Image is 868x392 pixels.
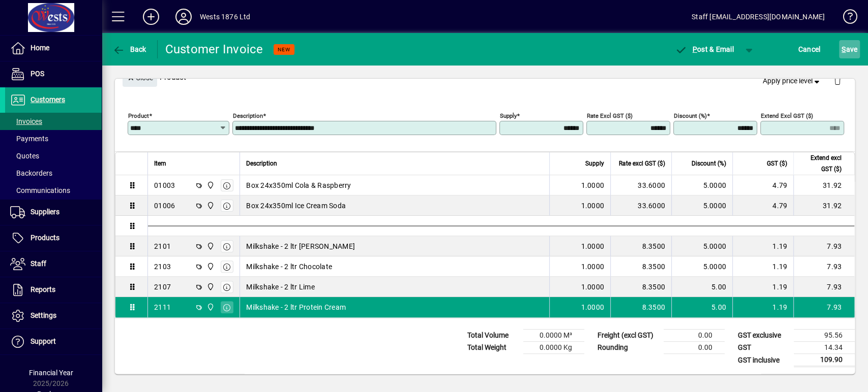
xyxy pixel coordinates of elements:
[5,36,102,61] a: Home
[733,354,794,367] td: GST inclusive
[670,40,739,58] button: Post & Email
[204,281,216,292] span: Wests Cordials
[462,330,523,342] td: Total Volume
[5,130,102,147] a: Payments
[693,45,697,53] span: P
[10,135,48,143] span: Payments
[671,297,732,317] td: 5.00
[835,2,855,35] a: Knowledge Base
[523,330,584,342] td: 0.0000 M³
[671,195,732,216] td: 5.0000
[246,282,315,292] span: Milkshake - 2 ltr Lime
[733,330,794,342] td: GST exclusive
[839,40,860,58] button: Save
[619,158,665,169] span: Rate excl GST ($)
[154,302,171,312] div: 2111
[112,45,146,53] span: Back
[732,297,793,317] td: 1.19
[31,337,56,345] span: Support
[617,262,665,272] div: 8.3500
[10,186,70,194] span: Communications
[825,69,850,93] button: Delete
[767,158,787,169] span: GST ($)
[246,302,346,312] span: Milkshake - 2 ltr Protein Cream
[128,112,149,119] mat-label: Product
[154,282,171,292] div: 2107
[796,40,823,58] button: Cancel
[154,241,171,251] div: 2101
[167,8,200,26] button: Profile
[732,277,793,297] td: 1.19
[102,40,158,58] app-page-header-button: Back
[587,112,633,119] mat-label: Rate excl GST ($)
[10,152,39,160] span: Quotes
[671,175,732,195] td: 5.0000
[671,277,732,297] td: 5.00
[793,175,854,195] td: 31.92
[31,208,59,216] span: Suppliers
[154,201,175,211] div: 01006
[462,342,523,354] td: Total Weight
[675,45,734,53] span: ost & Email
[763,76,822,86] span: Apply price level
[5,147,102,165] a: Quotes
[692,158,726,169] span: Discount (%)
[692,9,825,25] div: Staff [EMAIL_ADDRESS][DOMAIN_NAME]
[671,236,732,256] td: 5.0000
[204,302,216,313] span: Wests Cordials
[10,117,42,125] span: Invoices
[246,241,355,251] span: Milkshake - 2 ltr [PERSON_NAME]
[200,9,250,25] div: Wests 1876 Ltd
[120,73,160,82] app-page-header-button: Close
[246,262,332,272] span: Milkshake - 2 ltr Chocolate
[5,113,102,130] a: Invoices
[825,76,850,85] app-page-header-button: Delete
[617,241,665,251] div: 8.3500
[794,342,855,354] td: 14.34
[664,342,725,354] td: 0.00
[793,256,854,277] td: 7.93
[581,282,605,292] span: 1.0000
[800,152,842,175] span: Extend excl GST ($)
[761,112,813,119] mat-label: Extend excl GST ($)
[5,277,102,303] a: Reports
[110,40,149,58] button: Back
[204,180,216,191] span: Wests Cordials
[585,158,604,169] span: Supply
[5,165,102,182] a: Backorders
[794,330,855,342] td: 95.56
[278,46,290,53] span: NEW
[29,369,73,377] span: Financial Year
[5,225,102,251] a: Products
[733,342,794,354] td: GST
[732,175,793,195] td: 4.79
[5,200,102,225] a: Suppliers
[523,342,584,354] td: 0.0000 Kg
[31,70,44,78] span: POS
[31,285,55,293] span: Reports
[592,342,664,354] td: Rounding
[581,262,605,272] span: 1.0000
[123,69,157,87] button: Close
[154,262,171,272] div: 2103
[581,201,605,211] span: 1.0000
[10,169,52,177] span: Backorders
[732,256,793,277] td: 1.19
[135,8,167,26] button: Add
[592,330,664,342] td: Freight (excl GST)
[5,303,102,329] a: Settings
[794,354,855,367] td: 109.90
[246,201,346,211] span: Box 24x350ml Ice Cream Soda
[154,158,166,169] span: Item
[793,297,854,317] td: 7.93
[671,256,732,277] td: 5.0000
[732,195,793,216] td: 4.79
[732,236,793,256] td: 1.19
[31,44,49,52] span: Home
[165,41,263,57] div: Customer Invoice
[617,282,665,292] div: 8.3500
[31,234,59,242] span: Products
[204,200,216,211] span: Wests Cordials
[842,45,846,53] span: S
[798,41,821,57] span: Cancel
